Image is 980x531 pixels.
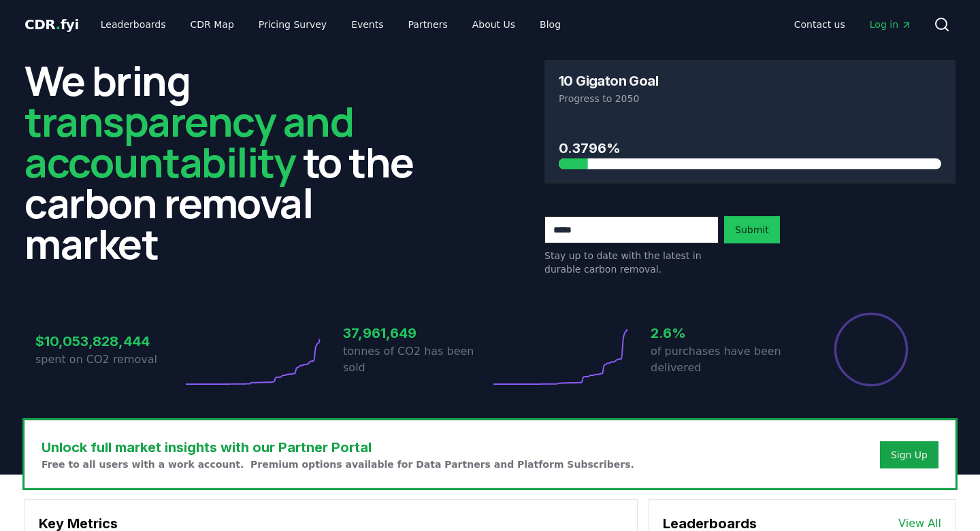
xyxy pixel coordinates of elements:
[461,12,526,37] a: About Us
[24,16,79,33] span: CDR fyi
[529,12,572,37] a: Blog
[783,12,923,37] nav: Main
[724,216,780,243] button: Submit
[859,12,923,37] a: Log in
[833,311,909,388] div: Percentage of sales delivered
[90,12,572,37] nav: Main
[559,74,658,88] h3: 10 Gigaton Goal
[397,12,459,37] a: Partners
[891,448,928,462] a: Sign Up
[544,249,719,276] p: Stay up to date with the latest in durable carbon removal.
[35,331,182,352] h3: $10,053,828,444
[24,15,79,34] a: CDR.fyi
[180,12,245,37] a: CDR Map
[880,441,938,468] button: Sign Up
[870,18,912,31] span: Log in
[24,60,436,264] h2: We bring to the carbon removal market
[42,458,634,471] p: Free to all users with a work account. Premium options available for Data Partners and Platform S...
[559,138,941,158] h3: 0.3796%
[783,12,856,37] a: Contact us
[651,323,798,343] h3: 2.6%
[340,12,394,37] a: Events
[343,323,490,343] h3: 37,961,649
[24,93,353,190] span: transparency and accountability
[559,92,941,105] p: Progress to 2050
[56,16,61,33] span: .
[343,343,490,376] p: tonnes of CO2 has been sold
[90,12,177,37] a: Leaderboards
[651,343,798,376] p: of purchases have been delivered
[248,12,338,37] a: Pricing Survey
[42,437,634,458] h3: Unlock full market insights with our Partner Portal
[35,352,182,368] p: spent on CO2 removal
